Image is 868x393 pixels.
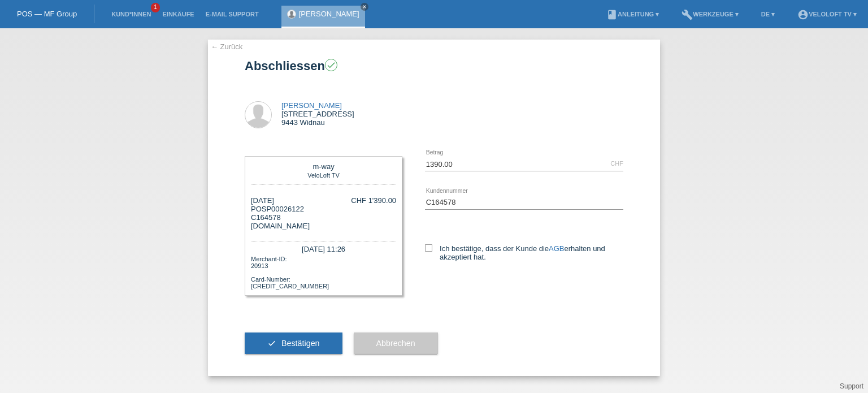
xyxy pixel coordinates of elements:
[251,213,281,222] span: C164578
[840,382,863,390] a: Support
[361,3,368,11] a: close
[106,11,157,18] a: Kund*innen
[797,9,809,20] i: account_circle
[200,11,264,18] a: E-Mail Support
[362,4,367,10] i: close
[251,254,396,290] div: Merchant-ID: 20913 Card-Number: [CREDIT_CARD_NUMBER]
[376,339,415,348] span: Abbrechen
[676,11,744,18] a: buildWerkzeuge ▾
[254,162,393,171] div: m-way
[326,60,336,70] i: check
[549,244,564,253] a: AGB
[606,9,618,20] i: book
[299,10,359,18] a: [PERSON_NAME]
[610,160,623,167] div: CHF
[354,332,438,354] button: Abbrechen
[211,42,242,51] a: ← Zurück
[792,11,862,18] a: account_circleVeloLoft TV ▾
[245,332,342,354] button: check Bestätigen
[756,11,780,18] a: DE ▾
[17,10,77,18] a: POS — MF Group
[254,171,393,179] div: VeloLoft TV
[251,241,396,254] div: [DATE] 11:26
[425,244,623,261] label: Ich bestätige, dass der Kunde die erhalten und akzeptiert hat.
[281,339,320,348] span: Bestätigen
[281,101,342,110] a: [PERSON_NAME]
[351,196,396,205] div: CHF 1'390.00
[157,11,199,18] a: Einkäufe
[251,196,310,230] div: [DATE] POSP00026122 [DOMAIN_NAME]
[245,59,623,73] h1: Abschliessen
[151,3,160,12] span: 1
[682,9,693,20] i: build
[601,11,665,18] a: bookAnleitung ▾
[281,101,354,127] div: [STREET_ADDRESS] 9443 Widnau
[267,339,276,348] i: check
